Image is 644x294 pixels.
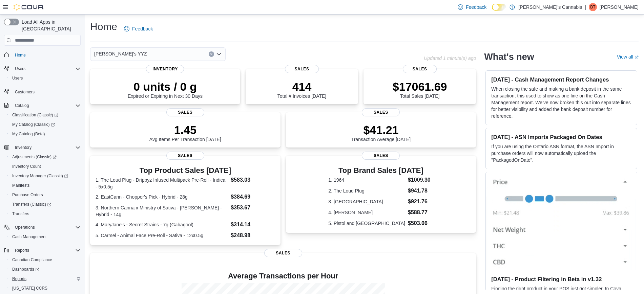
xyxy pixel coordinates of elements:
button: Cash Management [7,232,83,242]
span: Operations [12,223,81,231]
span: Inventory [15,145,32,150]
div: Expired or Expiring in Next 30 Days [128,80,203,99]
img: Cova [14,4,44,10]
a: Canadian Compliance [9,256,55,264]
span: Reports [12,276,26,281]
span: Inventory [12,143,81,152]
span: Customers [15,89,35,95]
a: Adjustments (Classic) [9,153,59,161]
span: Dashboards [9,265,81,273]
button: Purchase Orders [7,190,83,200]
a: Classification (Classic) [7,110,83,120]
span: BT [590,3,595,11]
p: $17061.69 [393,80,447,93]
a: Inventory Manager (Classic) [9,172,71,180]
dt: 4. MaryJane's - Secret Strains - 7g (Gabagool) [96,221,228,228]
a: My Catalog (Classic) [9,120,58,129]
span: My Catalog (Classic) [9,120,81,129]
span: Inventory Count [12,164,41,169]
p: If you are using the Ontario ASN format, the ASN Import in purchase orders will now automatically... [491,143,631,163]
span: Home [12,50,81,59]
span: Reports [9,275,81,283]
a: Dashboards [9,265,42,273]
h3: Top Product Sales [DATE] [96,166,275,175]
a: My Catalog (Beta) [9,130,48,138]
dd: $503.06 [408,219,434,227]
span: Transfers (Classic) [9,200,81,208]
span: Feedback [466,4,486,10]
svg: External link [635,55,639,60]
p: Updated 1 minute(s) ago [424,55,476,61]
span: My Catalog (Beta) [12,131,45,137]
a: Manifests [9,181,32,189]
button: Catalog [1,101,83,110]
div: Transaction Average [DATE] [351,123,411,142]
button: Customers [1,87,83,97]
input: Dark Mode [492,4,506,11]
p: When closing the safe and making a bank deposit in the same transaction, this used to show as one... [491,86,631,119]
span: Transfers [9,210,81,218]
p: | [585,3,586,11]
a: Home [12,51,28,59]
a: Feedback [455,0,489,14]
span: Users [9,74,81,82]
div: Bill Tran [589,3,597,11]
span: Transfers (Classic) [12,202,51,207]
span: Feedback [132,25,153,32]
a: View allExternal link [617,54,639,60]
span: My Catalog (Classic) [12,122,55,127]
button: Manifests [7,181,83,190]
button: Inventory [1,143,83,152]
span: Cash Management [9,233,81,241]
span: Classification (Classic) [12,112,58,118]
span: Catalog [15,103,29,108]
button: Operations [1,223,83,232]
dd: $384.69 [231,193,275,201]
h3: [DATE] - Product Filtering in Beta in v1.32 [491,276,631,282]
button: Reports [7,274,83,284]
a: Transfers (Classic) [9,200,54,208]
span: Load All Apps in [GEOGRAPHIC_DATA] [19,19,81,32]
span: My Catalog (Beta) [9,130,81,138]
button: Transfers [7,209,83,219]
dt: 1. 1964 [328,177,405,183]
dd: $941.78 [408,187,434,195]
p: 0 units / 0 g [128,80,203,93]
h3: [DATE] - Cash Management Report Changes [491,76,631,83]
button: Users [7,73,83,83]
dt: 2. EastCann - Chopper's Pick - Hybrid - 28g [96,194,228,200]
a: Feedback [121,22,155,36]
button: Canadian Compliance [7,255,83,265]
a: Inventory Manager (Classic) [7,171,83,181]
span: Inventory Manager (Classic) [12,173,68,179]
button: Inventory Count [7,162,83,171]
button: [US_STATE] CCRS [7,284,83,293]
span: Sales [403,65,437,73]
dt: 5. Pistol and [GEOGRAPHIC_DATA] [328,220,405,227]
span: Inventory Manager (Classic) [9,172,81,180]
span: Purchase Orders [12,192,43,198]
span: Home [15,52,26,58]
button: Inventory [12,143,34,152]
div: Avg Items Per Transaction [DATE] [149,123,221,142]
span: Purchase Orders [9,191,81,199]
h3: [DATE] - ASN Imports Packaged On Dates [491,134,631,140]
p: 1.45 [149,123,221,137]
button: Catalog [12,101,32,110]
p: [PERSON_NAME]'s Cannabis [518,3,582,11]
span: Adjustments (Classic) [9,153,81,161]
h2: What's new [484,51,534,62]
button: Operations [12,223,38,231]
a: Transfers (Classic) [7,200,83,209]
dd: $314.14 [231,221,275,229]
dt: 5. Carmel - Animal Face Pre-Roll - Sativa - 12x0.5g [96,232,228,239]
p: 414 [277,80,326,93]
div: Total # Invoices [DATE] [277,80,326,99]
a: Customers [12,88,37,96]
span: Manifests [9,181,81,189]
a: Inventory Count [9,162,44,171]
button: My Catalog (Beta) [7,129,83,139]
a: Classification (Classic) [9,111,61,119]
a: Adjustments (Classic) [7,152,83,162]
a: Purchase Orders [9,191,46,199]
